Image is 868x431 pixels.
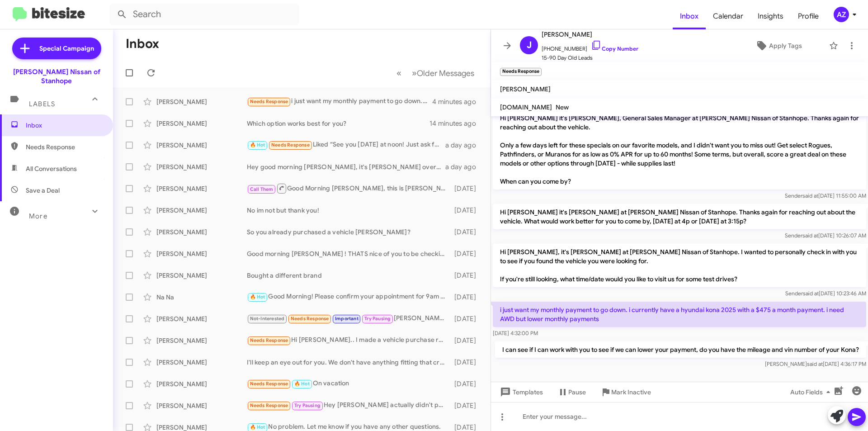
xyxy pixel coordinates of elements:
span: Try Pausing [294,403,321,408]
a: Copy Number [591,45,638,52]
span: [PERSON_NAME] [500,85,551,93]
div: [PERSON_NAME] [156,358,247,367]
button: Auto Fields [783,384,841,400]
small: Needs Response [500,68,542,76]
span: said at [807,360,823,367]
span: [DATE] 4:32:00 PM [493,330,538,336]
span: Needs Response [291,316,329,322]
p: Hi [PERSON_NAME] it's [PERSON_NAME] at [PERSON_NAME] Nissan of Stanhope. Thanks again for reachin... [493,204,866,229]
div: Good Morning [PERSON_NAME], this is [PERSON_NAME], [PERSON_NAME] asked me to reach out on his beh... [247,183,450,194]
div: Which option works best for you? [247,119,429,128]
span: [PERSON_NAME] [DATE] 4:36:17 PM [765,360,866,367]
span: Pause [568,384,586,400]
div: Na Na [156,293,247,302]
p: i just want my monthly payment to go down. i currently have a hyundai kona 2025 with a $475 a mon... [493,302,866,327]
span: Needs Response [250,99,288,104]
div: [PERSON_NAME] [156,141,247,150]
span: More [29,212,47,220]
div: So you already purchased a vehicle [PERSON_NAME]? [247,227,450,237]
span: Auto Fields [790,384,834,400]
p: Hi [PERSON_NAME], it's [PERSON_NAME] at [PERSON_NAME] Nissan of Stanhope. I wanted to personally ... [493,244,866,287]
div: [DATE] [450,206,483,215]
div: [DATE] [450,249,483,258]
div: a day ago [445,162,483,171]
div: [PERSON_NAME] [156,119,247,128]
span: [DOMAIN_NAME] [500,103,552,111]
span: 🔥 Hot [250,424,265,430]
div: a day ago [445,141,483,150]
div: [PERSON_NAME] [156,249,247,258]
span: Labels [29,100,55,108]
div: [DATE] [450,227,483,237]
div: [PERSON_NAME] [156,206,247,215]
span: Inbox [26,121,103,130]
a: Inbox [673,3,706,29]
span: New [556,103,569,111]
button: Apply Tags [732,38,825,54]
span: » [412,67,417,79]
a: Special Campaign [12,38,101,59]
span: Special Campaign [39,44,94,53]
p: Hi [PERSON_NAME] it's [PERSON_NAME], General Sales Manager at [PERSON_NAME] Nissan of Stanhope. T... [493,110,866,189]
div: [PERSON_NAME] [156,227,247,237]
div: [PERSON_NAME] [156,162,247,171]
div: Hey [PERSON_NAME] actually didn't put in for a vehicle. I don't know where anyone got that from. ... [247,400,450,411]
span: Try Pausing [364,316,391,322]
span: said at [803,290,819,297]
span: All Conversations [26,164,77,173]
span: Not-Interested [250,316,285,322]
div: [PERSON_NAME] [156,401,247,410]
div: 14 minutes ago [429,119,483,128]
div: [DATE] [450,314,483,323]
button: Previous [391,64,407,82]
h1: Inbox [126,37,159,51]
span: Needs Response [250,403,288,408]
span: said at [802,232,818,239]
input: Search [109,4,299,25]
span: Sender [DATE] 11:55:00 AM [785,192,866,199]
div: 4 minutes ago [432,97,483,106]
span: Sender [DATE] 10:26:07 AM [785,232,866,239]
div: [DATE] [450,336,483,345]
span: 🔥 Hot [294,381,310,387]
a: Calendar [706,3,750,29]
div: I'll keep an eye out for you. We don't have anything fitting that criteria as of [DATE]. [247,358,450,367]
span: Older Messages [417,68,474,78]
span: Insights [750,3,791,29]
div: [DATE] [450,358,483,367]
span: Needs Response [271,142,310,148]
span: [PERSON_NAME] [542,29,638,40]
span: Needs Response [26,142,103,152]
span: Save a Deal [26,186,60,195]
div: [PERSON_NAME] had been good in your service department [247,313,450,324]
span: Templates [498,384,543,400]
div: [PERSON_NAME] [156,379,247,388]
span: 🔥 Hot [250,294,265,300]
div: [DATE] [450,379,483,388]
span: said at [802,192,818,199]
button: Templates [491,384,550,400]
div: [PERSON_NAME] [156,184,247,193]
div: i just want my monthly payment to go down. i currently have a hyundai kona 2025 with a $475 a mon... [247,96,432,107]
span: [PHONE_NUMBER] [542,40,638,53]
div: [PERSON_NAME] [156,271,247,280]
div: [PERSON_NAME] [156,97,247,106]
button: AZ [826,7,858,22]
span: Apply Tags [769,38,802,54]
div: On vacation [247,379,450,389]
div: Good Morning! Please confirm your appointment for 9am [DATE] at [PERSON_NAME] Nissan. Please ask ... [247,292,450,302]
span: Sender [DATE] 10:23:46 AM [785,290,866,297]
div: [DATE] [450,184,483,193]
p: I can see if I can work with you to see if we can lower your payment, do you have the mileage and... [495,341,866,358]
div: Hey good morning [PERSON_NAME], it's [PERSON_NAME] over at [PERSON_NAME] Nissan. Just wanted to k... [247,162,445,171]
button: Mark Inactive [593,384,658,400]
div: Liked “See you [DATE] at noon! Just ask for me, [PERSON_NAME] soon as you get here.” [247,140,445,150]
span: Important [335,316,359,322]
span: Needs Response [250,337,288,343]
span: Call Them [250,186,274,192]
span: « [396,67,401,79]
button: Pause [550,384,593,400]
button: Next [406,64,480,82]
